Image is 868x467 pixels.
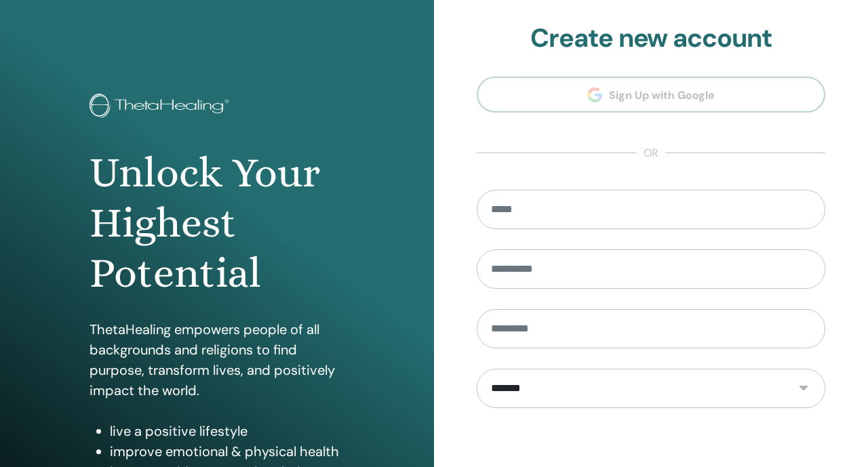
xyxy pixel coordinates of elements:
li: improve emotional & physical health [110,441,345,462]
h2: Create new account [477,23,825,54]
p: ThetaHealing empowers people of all backgrounds and religions to find purpose, transform lives, a... [90,319,345,401]
h1: Unlock Your Highest Potential [90,148,345,299]
span: or [637,145,665,161]
li: live a positive lifestyle [110,421,345,441]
